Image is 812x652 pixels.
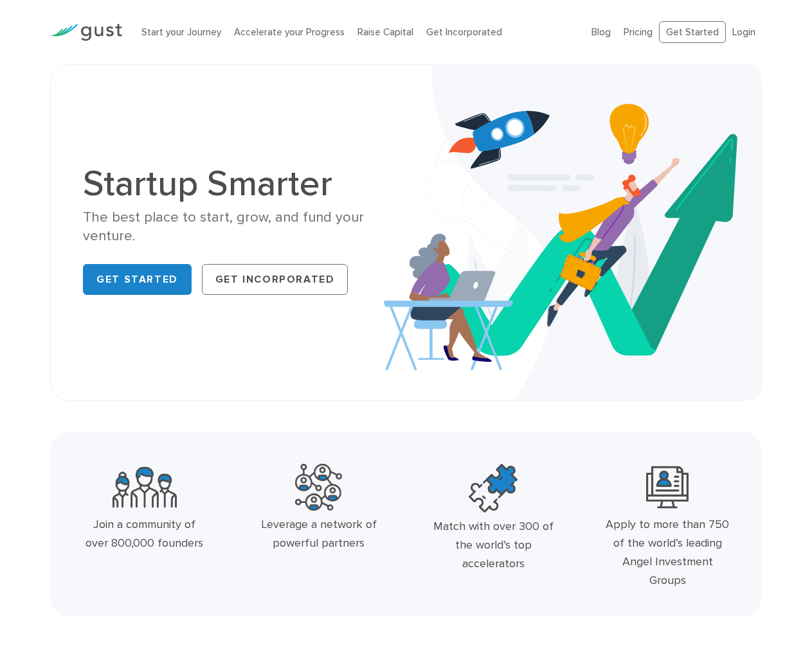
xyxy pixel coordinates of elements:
[384,65,761,400] img: Startup Smarter Hero
[234,26,345,38] a: Accelerate your Progress
[606,516,730,590] div: Apply to more than 750 of the world’s leading Angel Investment Groups
[732,26,755,38] a: Login
[426,26,502,38] a: Get Incorporated
[83,208,396,246] div: The best place to start, grow, and fund your venture.
[113,464,177,511] img: Community Founders
[431,518,555,573] div: Match with over 300 of the world’s top accelerators
[624,26,653,38] a: Pricing
[295,464,342,511] img: Powerful Partners
[83,264,192,295] a: Get Started
[591,26,611,38] a: Blog
[141,26,221,38] a: Start your Journey
[659,21,726,44] a: Get Started
[83,166,396,202] h1: Startup Smarter
[257,516,381,553] div: Leverage a network of powerful partners
[50,24,122,41] img: Gust Logo
[82,516,206,553] div: Join a community of over 800,000 founders
[646,464,689,511] img: Leading Angel Investment
[202,264,348,295] a: Get Incorporated
[469,464,518,513] img: Top Accelerators
[357,26,413,38] a: Raise Capital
